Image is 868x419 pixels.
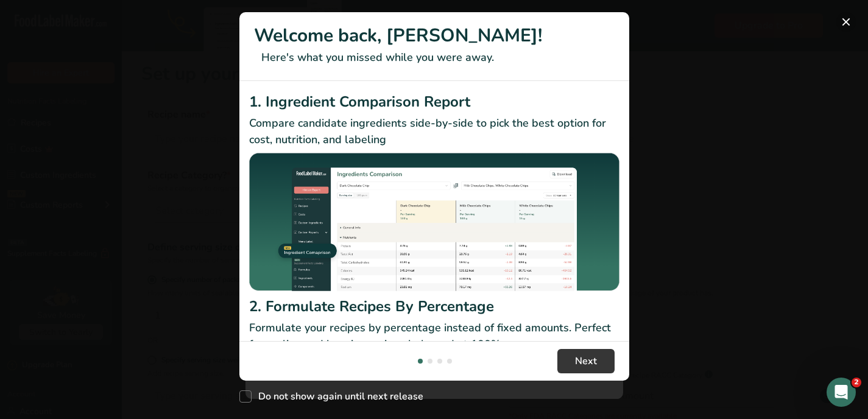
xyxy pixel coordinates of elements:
p: Formulate your recipes by percentage instead of fixed amounts. Perfect for scaling and keeping re... [249,320,619,353]
h2: 2. Formulate Recipes By Percentage [249,295,619,317]
button: Next [557,349,615,373]
span: Do not show again until next release [252,390,423,403]
h2: 1. Ingredient Comparison Report [249,91,619,113]
p: Compare candidate ingredients side-by-side to pick the best option for cost, nutrition, and labeling [249,115,619,148]
iframe: Intercom live chat [827,378,856,407]
span: 2 [852,378,861,387]
img: Ingredient Comparison Report [249,153,619,291]
span: Next [575,354,597,368]
h1: Welcome back, [PERSON_NAME]! [254,22,615,49]
p: Here's what you missed while you were away. [254,49,615,66]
